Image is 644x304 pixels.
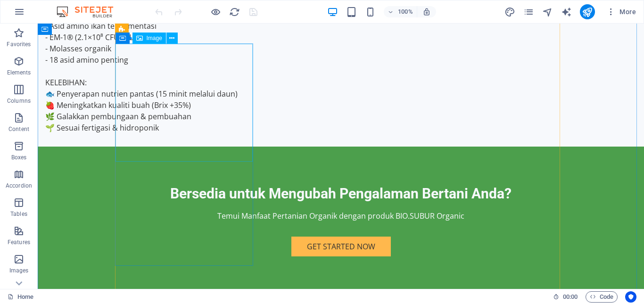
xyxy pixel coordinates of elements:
[8,238,30,246] p: Features
[625,291,636,303] button: Usercentrics
[229,6,240,17] button: reload
[8,125,29,133] p: Content
[580,4,595,19] button: publish
[553,291,578,303] h6: Session time
[563,291,578,303] span: 00 00
[582,7,593,17] i: Publish
[7,41,31,48] p: Favorites
[561,7,572,17] i: AI Writer
[561,6,572,17] button: text_generator
[523,7,534,17] i: Pages (Ctrl+Alt+S)
[229,7,240,17] i: Reload page
[398,6,413,17] h6: 100%
[9,267,29,274] p: Images
[504,7,515,17] i: Design (Ctrl+Alt+Y)
[11,154,27,161] p: Boxes
[603,4,640,19] button: More
[504,6,516,17] button: design
[54,6,125,17] img: Editor Logo
[542,6,553,17] button: navigator
[523,6,535,17] button: pages
[586,291,618,303] button: Code
[10,210,27,218] p: Tables
[542,7,553,17] i: Navigator
[6,182,32,189] p: Accordion
[7,97,31,105] p: Columns
[570,293,571,300] span: :
[590,291,613,303] span: Code
[606,7,636,16] span: More
[384,6,417,17] button: 100%
[147,35,162,41] span: Image
[8,291,33,303] a: Click to cancel selection. Double-click to open Pages
[210,6,221,17] button: Click here to leave preview mode and continue editing
[7,69,31,76] p: Elements
[422,8,431,16] i: On resize automatically adjust zoom level to fit chosen device.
